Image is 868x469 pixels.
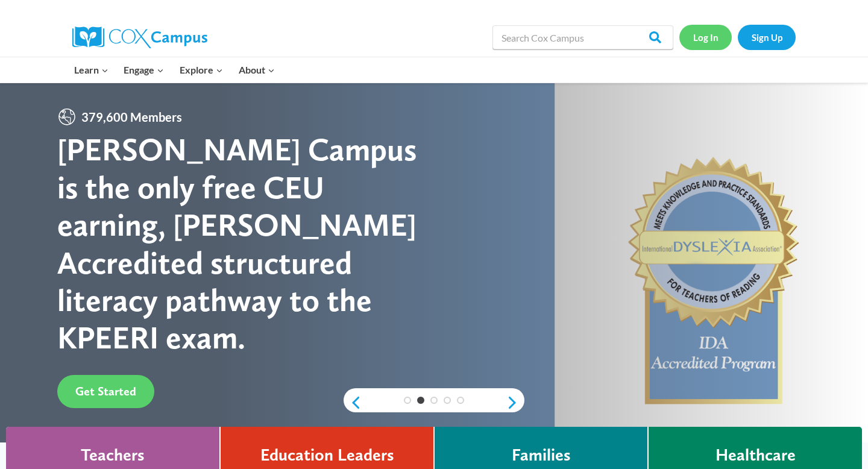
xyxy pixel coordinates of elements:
button: Child menu of Engage [116,57,172,83]
button: Child menu of About [231,57,283,83]
a: 5 [457,397,464,404]
span: Get Started [75,384,136,398]
button: Child menu of Learn [66,57,116,83]
a: 3 [430,397,438,404]
input: Search Cox Campus [492,25,673,49]
h4: Education Leaders [260,445,394,465]
a: Sign Up [738,25,796,49]
a: Get Started [57,375,154,408]
div: content slider buttons [344,391,524,415]
button: Child menu of Explore [172,57,231,83]
a: previous [344,395,362,410]
nav: Primary Navigation [66,57,282,83]
nav: Secondary Navigation [679,25,796,49]
span: 379,600 Members [77,107,187,127]
h4: Families [512,445,571,465]
img: Cox Campus [72,27,207,48]
a: next [506,395,524,410]
div: [PERSON_NAME] Campus is the only free CEU earning, [PERSON_NAME] Accredited structured literacy p... [57,131,434,356]
a: Log In [679,25,732,49]
a: 1 [404,397,411,404]
a: 2 [417,397,424,404]
h4: Healthcare [715,445,796,465]
h4: Teachers [81,445,145,465]
a: 4 [444,397,451,404]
